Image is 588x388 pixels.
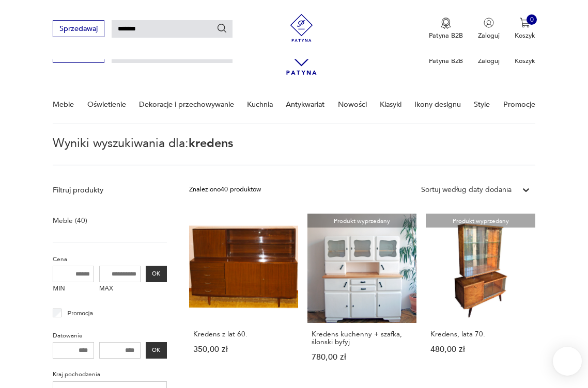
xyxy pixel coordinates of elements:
button: OK [146,266,167,282]
p: Koszyk [515,56,535,66]
p: Cena [53,254,167,265]
p: Zaloguj [478,56,500,66]
p: Filtruj produkty [53,185,167,196]
h3: Kredens z lat 60. [193,330,294,338]
label: MIN [53,282,94,297]
a: Dekoracje i przechowywanie [139,87,234,122]
a: Sprzedawaj [53,26,104,33]
button: 0Koszyk [515,18,535,40]
a: Kredens z lat 60.Kredens z lat 60.350,00 zł [189,214,298,379]
button: Zaloguj [478,18,500,40]
a: Ikony designu [414,87,461,122]
button: OK [146,342,167,359]
button: Szukaj [216,23,228,34]
img: Patyna - sklep z meblami i dekoracjami vintage [284,14,319,42]
a: Kuchnia [247,87,273,122]
p: 780,00 zł [312,353,412,361]
p: Datowanie [53,331,167,341]
p: Patyna B2B [429,31,463,40]
span: kredens [189,135,233,152]
p: 480,00 zł [430,346,531,353]
p: Kraj pochodzenia [53,369,167,380]
a: Nowości [338,87,367,122]
p: 350,00 zł [193,346,294,353]
a: Produkt wyprzedanyKredens, lata 70.Kredens, lata 70.480,00 zł [426,214,535,379]
p: Patyna B2B [429,56,463,66]
p: Promocja [68,308,93,318]
a: Ikona medaluPatyna B2B [429,18,463,40]
a: Promocje [503,87,535,122]
label: MAX [99,282,141,297]
img: Ikona medalu [441,18,451,29]
a: Produkt wyprzedanyKredens kuchenny + szafka, ślonski byfyjKredens kuchenny + szafka, ślonski byfy... [307,214,416,379]
p: Wyniki wyszukiwania dla: [53,138,535,165]
a: Klasyki [380,87,401,122]
p: Koszyk [515,31,535,40]
button: Patyna B2B [429,18,463,40]
p: Zaloguj [478,31,500,40]
a: Meble [53,87,74,122]
h3: Kredens, lata 70. [430,330,531,338]
img: Ikonka użytkownika [484,18,494,28]
div: Znaleziono 40 produktów [189,185,261,195]
a: Meble (40) [53,214,87,227]
img: Ikona koszyka [520,18,530,28]
div: Sortuj według daty dodania [421,185,512,195]
a: Antykwariat [286,87,324,122]
iframe: Smartsupp widget button [553,347,582,376]
div: 0 [527,14,537,25]
a: Oświetlenie [87,87,126,122]
a: Style [474,87,490,122]
h3: Kredens kuchenny + szafka, ślonski byfyj [312,330,412,346]
button: Sprzedawaj [53,20,104,37]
